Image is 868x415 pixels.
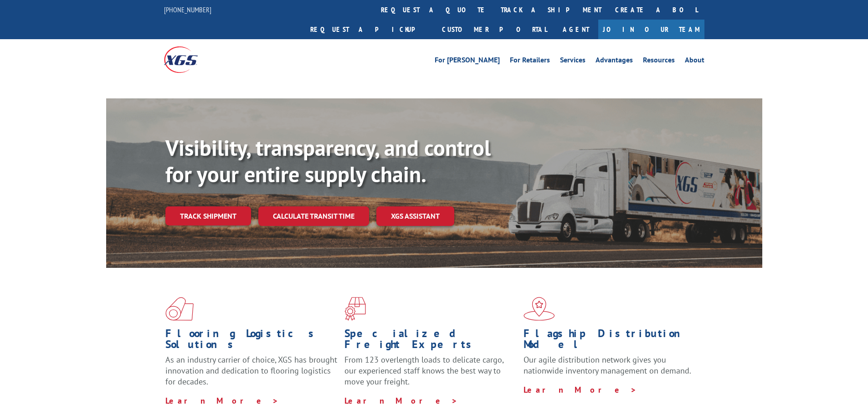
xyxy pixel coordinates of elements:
[165,133,491,188] b: Visibility, transparency, and control for your entire supply chain.
[165,395,279,406] a: Learn More >
[165,354,337,387] span: As an industry carrier of choice, XGS has brought innovation and dedication to flooring logistics...
[643,56,675,67] a: Resources
[524,354,691,376] span: Our agile distribution network gives you nationwide inventory management on demand.
[376,206,454,226] a: XGS ASSISTANT
[598,20,704,39] a: Join Our Team
[435,20,554,39] a: Customer Portal
[258,206,369,226] a: Calculate transit time
[524,384,637,395] a: Learn More >
[596,56,633,67] a: Advantages
[524,297,555,321] img: xgs-icon-flagship-distribution-model-red
[165,206,251,225] a: Track shipment
[554,20,598,39] a: Agent
[510,56,550,67] a: For Retailers
[165,297,194,321] img: xgs-icon-total-supply-chain-intelligence-red
[165,328,338,354] h1: Flooring Logistics Solutions
[344,354,517,395] p: From 123 overlength loads to delicate cargo, our experienced staff knows the best way to move you...
[303,20,435,39] a: Request a pickup
[344,328,517,354] h1: Specialized Freight Experts
[560,56,586,67] a: Services
[344,395,458,406] a: Learn More >
[164,5,211,14] a: [PHONE_NUMBER]
[435,56,500,67] a: For [PERSON_NAME]
[344,297,366,321] img: xgs-icon-focused-on-flooring-red
[685,56,704,67] a: About
[524,328,696,354] h1: Flagship Distribution Model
